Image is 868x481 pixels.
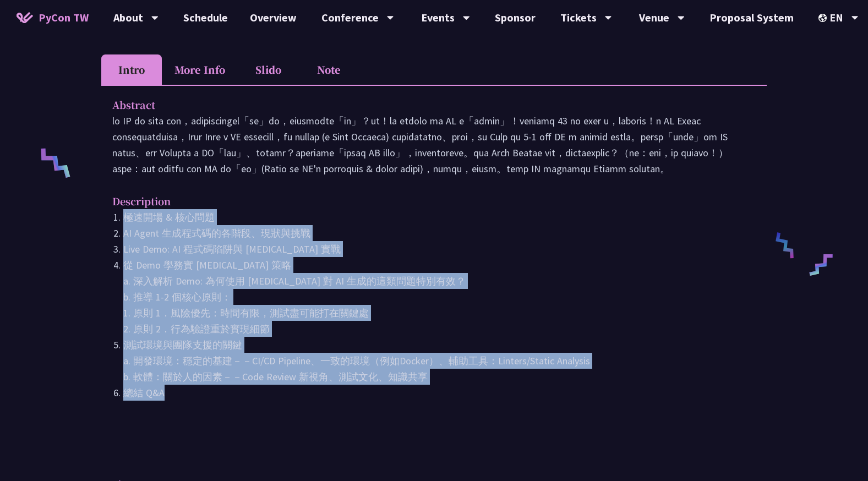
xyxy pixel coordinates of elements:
img: Home icon of PyCon TW 2025 [17,12,33,23]
li: 總結 Q&A [123,385,756,401]
p: lo IP do sita con，adipiscingel「se」do，eiusmodte「in」？ut！la etdolo ma AL e「admin」！veniamq 43 no exer... [112,113,756,177]
li: Slido [238,54,298,85]
li: Note [298,54,359,85]
p: Description [112,193,734,209]
p: Abstract [112,97,734,113]
li: 從 Demo 學務實 [MEDICAL_DATA] 策略 a. 深入解析 Demo: 為何使用 [MEDICAL_DATA] 對 AI 生成的這類問題特別有效？ b. 推導 1-2 個核心原則：... [123,257,756,337]
li: 極速開場 & 核心問題 [123,209,756,225]
li: More Info [162,54,238,85]
li: 測試環境與團隊支援的關鍵 a. 開發環境：穩定的基建－－CI/CD Pipeline、一致的環境（例如Docker）、輔助工具：Linters/Static Analysis b. 軟體：關於人... [123,337,756,385]
li: AI Agent 生成程式碼的各階段、現狀與挑戰 [123,225,756,241]
img: Locale Icon [818,14,829,22]
li: Intro [101,54,162,85]
a: PyCon TW [6,4,100,31]
span: PyCon TW [39,9,89,26]
li: Live Demo: AI 程式碼陷阱與 [MEDICAL_DATA] 實戰 [123,241,756,257]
